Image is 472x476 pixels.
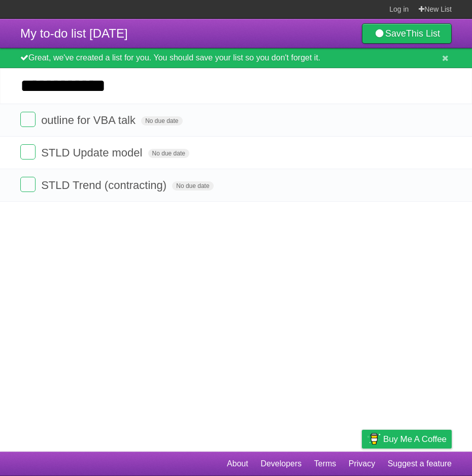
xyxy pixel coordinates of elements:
[20,144,36,160] label: Done
[383,430,447,448] span: Buy me a coffee
[41,179,169,192] span: STLD Trend (contracting)
[388,454,452,473] a: Suggest a feature
[172,181,213,191] span: No due date
[148,149,189,158] span: No due date
[20,177,36,192] label: Done
[20,26,128,40] span: My to-do list [DATE]
[260,454,301,473] a: Developers
[406,28,440,39] b: This List
[314,454,336,473] a: Terms
[227,454,248,473] a: About
[362,430,452,449] a: Buy me a coffee
[20,112,36,127] label: Done
[41,114,138,126] span: outline for VBA talk
[367,430,381,448] img: Buy me a coffee
[41,146,145,159] span: STLD Update model
[362,23,452,44] a: SaveThis List
[349,454,375,473] a: Privacy
[141,116,182,125] span: No due date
